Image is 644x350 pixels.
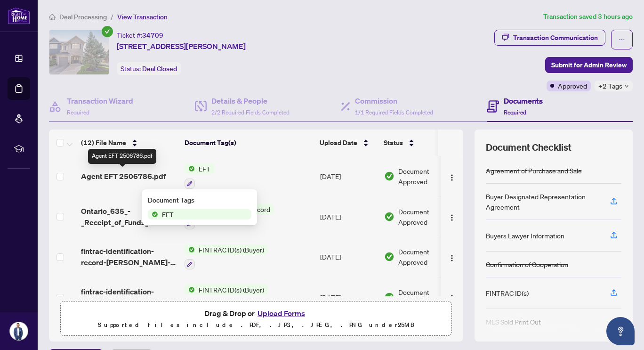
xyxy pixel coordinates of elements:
h4: Commission [355,95,433,106]
button: Open asap [606,317,635,345]
img: Status Icon [185,163,195,174]
span: Status [384,138,403,148]
button: Logo [444,169,459,184]
div: Agent EFT 2506786.pdf [88,149,156,164]
img: Document Status [384,212,394,222]
span: Deal Processing [59,13,107,21]
span: ellipsis [619,36,625,43]
span: (12) File Name [81,138,126,148]
img: Status Icon [148,209,158,220]
td: [DATE] [316,196,380,237]
img: Document Status [384,171,394,181]
span: Document Approved [398,166,457,187]
span: FINTRAC ID(s) (Buyer) [195,244,268,255]
span: down [624,84,629,89]
li: / [111,11,113,22]
button: Status IconEFT [185,163,214,189]
div: FINTRAC ID(s) [486,288,529,298]
td: [DATE] [316,156,380,196]
img: Profile Icon [10,322,28,340]
span: +2 Tags [598,81,622,91]
button: Status IconFINTRAC ID(s) (Buyer) [185,285,268,310]
span: home [49,14,56,20]
td: [DATE] [316,277,380,317]
div: Agreement of Purchase and Sale [486,165,582,176]
h4: Transaction Wizard [67,95,133,106]
img: Logo [448,254,456,262]
button: Logo [444,290,459,305]
img: IMG-W12076832_1.jpg [49,30,109,74]
button: Transaction Communication [494,30,605,46]
th: Upload Date [316,130,380,156]
span: Document Approved [398,287,457,308]
span: EFT [195,163,214,174]
span: fintrac-identification-record-hanady-[PERSON_NAME]-20250721-202438_1.pdf [81,286,177,309]
span: Document Approved [398,206,457,227]
div: Document Tags [148,195,251,205]
span: Required [67,109,89,116]
span: Agent EFT 2506786.pdf [81,171,166,182]
button: Upload Forms [255,307,308,319]
img: Document Status [384,292,394,302]
h4: Details & People [211,95,290,106]
span: check-circle [102,26,113,37]
div: Transaction Communication [513,30,598,45]
img: Logo [448,214,456,221]
button: Submit for Admin Review [545,57,633,73]
span: Required [504,109,526,116]
div: Status: [117,62,181,75]
article: Transaction saved 3 hours ago [543,11,633,22]
span: 34709 [142,31,163,40]
button: Logo [444,249,459,264]
span: View Transaction [117,13,168,21]
span: Document Approved [398,246,457,267]
th: (12) File Name [77,130,181,156]
span: FINTRAC ID(s) (Buyer) [195,285,268,295]
span: Deal Closed [142,65,177,73]
img: Logo [448,294,456,302]
span: Ontario_635_-_Receipt_of_Funds_Record.pdf [81,205,177,228]
img: Status Icon [185,244,195,255]
td: [DATE] [316,237,380,277]
span: fintrac-identification-record-[PERSON_NAME]-el-[PERSON_NAME]-20250721-202427_1.pdf [81,245,177,268]
th: Document Tag(s) [181,130,316,156]
div: Buyer Designated Representation Agreement [486,191,599,212]
img: Document Status [384,252,394,262]
h4: Documents [504,95,543,106]
div: Confirmation of Cooperation [486,259,568,269]
span: Document Checklist [486,141,572,154]
th: Status [380,130,460,156]
button: Logo [444,209,459,224]
img: Logo [448,174,456,181]
span: 1/1 Required Fields Completed [355,109,433,116]
span: Upload Date [320,138,357,148]
span: [STREET_ADDRESS][PERSON_NAME] [117,41,246,52]
div: Buyers Lawyer Information [486,230,564,241]
div: Ticket #: [117,30,163,41]
span: Drag & Drop or [204,307,308,319]
p: Supported files include .PDF, .JPG, .JPEG, .PNG under 25 MB [66,319,446,331]
span: EFT [158,209,177,220]
span: Approved [558,81,587,91]
img: logo [8,7,30,24]
img: Status Icon [185,285,195,295]
span: 2/2 Required Fields Completed [211,109,290,116]
span: Submit for Admin Review [551,57,627,73]
button: Status IconFINTRAC ID(s) (Buyer) [185,244,268,270]
span: Drag & Drop orUpload FormsSupported files include .PDF, .JPG, .JPEG, .PNG under25MB [61,301,451,336]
